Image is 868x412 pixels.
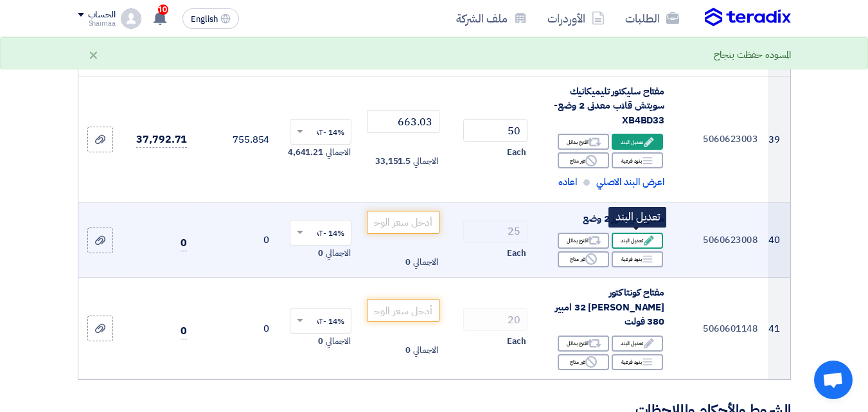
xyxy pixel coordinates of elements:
[367,211,439,234] input: أدخل سعر الوحدة
[608,207,666,228] div: تعديل البند
[507,247,526,260] span: Each
[537,3,615,33] a: الأوردرات
[612,354,663,370] div: بنود فرعية
[615,3,689,33] a: الطلبات
[612,152,663,168] div: بنود فرعية
[290,119,351,145] ng-select: VAT
[768,76,790,202] td: 39
[558,354,609,370] div: غير متاح
[548,84,664,128] div: مفتاح سليكتور تليميكانيك سويتش قلاب معدنى 2 وضع-XB4BD33
[326,247,350,260] span: الاجمالي
[197,278,279,379] td: 0
[558,134,609,150] div: اقترح بدائل
[675,202,768,278] td: 5060623008
[405,256,411,269] span: 0
[814,361,853,399] div: Open chat
[555,285,664,328] span: مفتاح كونتاكتور [PERSON_NAME] 32 امبير 380 فولت
[367,299,439,322] input: أدخل سعر الوحدة
[463,308,527,331] input: RFQ_STEP1.ITEMS.2.AMOUNT_TITLE
[675,278,768,379] td: 5060601148
[181,235,187,251] span: 0
[413,344,438,357] span: الاجمالي
[367,110,439,133] input: أدخل سعر الوحدة
[197,202,279,278] td: 0
[446,3,537,33] a: ملف الشركة
[714,48,790,62] div: المسوده حفظت بنجاح
[507,335,526,348] span: Each
[463,220,527,243] input: RFQ_STEP1.ITEMS.2.AMOUNT_TITLE
[612,251,663,267] div: بنود فرعية
[413,256,438,269] span: الاجمالي
[558,152,609,168] div: غير متاح
[558,175,577,190] span: اعاده
[182,8,239,29] button: English
[507,146,526,159] span: Each
[463,119,527,142] input: RFQ_STEP1.ITEMS.2.AMOUNT_TITLE
[326,146,350,159] span: الاجمالي
[290,220,351,246] ng-select: VAT
[612,233,663,249] div: تعديل البند
[181,323,187,339] span: 0
[413,155,438,168] span: الاجمالي
[768,278,790,379] td: 41
[318,247,323,260] span: 0
[705,8,791,27] img: Teradix logo
[197,76,279,202] td: 755.854
[596,175,664,190] span: اعرض البند الاصلي
[88,10,116,21] div: الحساب
[326,335,350,348] span: الاجمالي
[558,233,609,249] div: اقترح بدائل
[288,146,323,159] span: 4,641.21
[136,132,187,148] span: 37,792.71
[191,15,218,24] span: English
[612,134,663,150] div: تعديل البند
[558,336,609,352] div: اقترح بدائل
[405,344,411,357] span: 0
[612,336,663,352] div: تعديل البند
[675,76,768,202] td: 5060623003
[158,4,168,15] span: 10
[375,155,411,168] span: 33,151.5
[78,20,116,27] div: Shaimaa
[290,308,351,334] ng-select: VAT
[583,211,664,226] span: مفتاح سيلكتور 2 وضع
[768,202,790,278] td: 40
[558,251,609,267] div: غير متاح
[121,8,141,29] img: profile_test.png
[318,335,323,348] span: 0
[88,47,99,62] div: ×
